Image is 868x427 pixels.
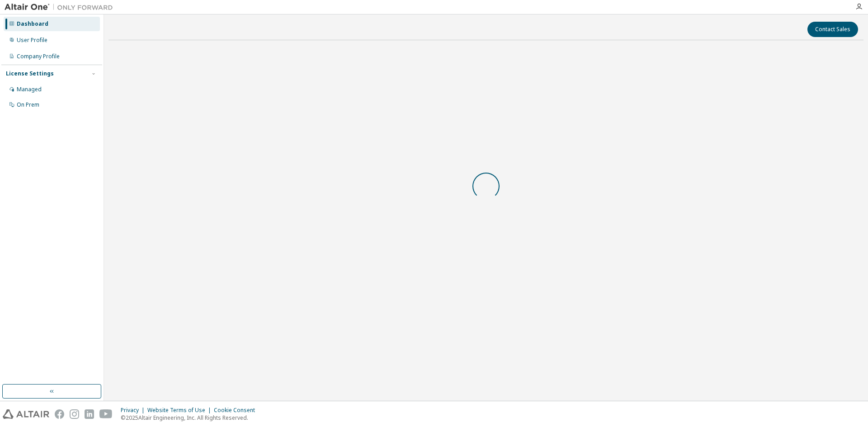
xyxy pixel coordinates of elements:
div: License Settings [6,70,54,77]
div: Managed [17,86,42,93]
img: Altair One [5,3,118,12]
div: Website Terms of Use [147,407,214,414]
div: On Prem [17,101,39,108]
div: Company Profile [17,53,60,60]
img: youtube.svg [99,409,113,419]
button: Contact Sales [807,22,858,37]
div: Privacy [121,407,147,414]
img: facebook.svg [55,409,64,419]
div: User Profile [17,37,47,44]
img: altair_logo.svg [3,409,49,419]
p: © 2025 Altair Engineering, Inc. All Rights Reserved. [121,414,260,422]
img: instagram.svg [70,409,79,419]
div: Cookie Consent [214,407,260,414]
img: linkedin.svg [85,409,94,419]
div: Dashboard [17,20,48,28]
